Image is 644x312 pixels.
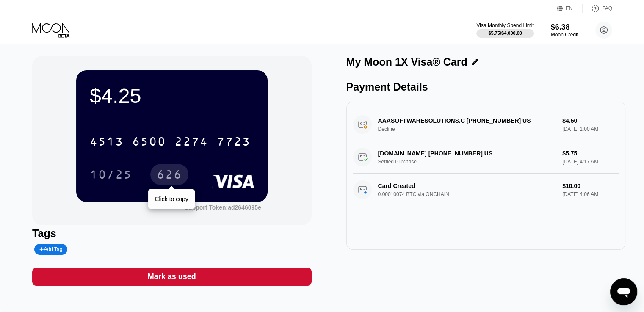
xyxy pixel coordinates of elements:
[476,22,533,38] div: Visa Monthly Spend Limit$5.75/$4,000.00
[488,30,522,36] div: $5.75 / $4,000.00
[566,6,573,11] div: EN
[551,32,578,38] div: Moon Credit
[157,169,182,182] div: 626
[85,131,256,152] div: 4513650022747723
[476,22,533,28] div: Visa Monthly Spend Limit
[551,23,578,32] div: $6.38
[610,278,637,305] iframe: Button to launch messaging window, conversation in progress
[83,164,138,185] div: 10/25
[90,84,254,108] div: $4.25
[557,4,583,13] div: EN
[346,56,467,68] div: My Moon 1X Visa® Card
[155,196,188,202] div: Click to copy
[551,23,578,38] div: $6.38Moon Credit
[39,246,62,252] div: Add Tag
[602,6,612,11] div: FAQ
[32,268,311,286] div: Mark as used
[174,136,208,149] div: 2274
[185,204,261,211] div: Support Token: ad2646095e
[32,227,311,240] div: Tags
[150,164,188,185] div: 626
[346,81,625,93] div: Payment Details
[90,136,124,149] div: 4513
[132,136,166,149] div: 6500
[34,244,67,255] div: Add Tag
[583,4,612,13] div: FAQ
[90,169,132,182] div: 10/25
[185,204,261,211] div: Support Token:ad2646095e
[148,272,196,282] div: Mark as used
[217,136,251,149] div: 7723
